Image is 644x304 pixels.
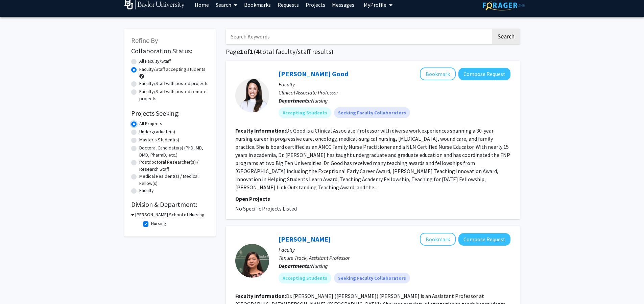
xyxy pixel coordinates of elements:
button: Compose Request to Angelina Nguyen [458,233,510,246]
button: Add Angelina Nguyen to Bookmarks [420,233,456,246]
fg-read-more: Dr. Good is a Clinical Associate Professor with diverse work experiences spanning a 30-year nursi... [235,127,510,191]
label: Faculty [139,187,154,194]
h2: Collaboration Status: [131,47,209,55]
span: Refine By [131,36,158,45]
input: Search Keywords [226,29,491,44]
p: Faculty [279,80,510,88]
h2: Projects Seeking: [131,109,209,117]
b: Departments: [279,97,311,104]
span: No Specific Projects Listed [235,205,297,212]
b: Faculty Information: [235,127,286,134]
a: [PERSON_NAME] Good [279,70,348,78]
label: Undergraduate(s) [139,128,175,135]
span: My Profile [364,1,386,8]
button: Compose Request to Becky Good [458,68,510,80]
label: Nursing [151,220,166,227]
label: Postdoctoral Researcher(s) / Research Staff [139,159,209,173]
p: Open Projects [235,195,510,203]
b: Faculty Information: [235,293,286,299]
h2: Division & Department: [131,200,209,209]
label: Medical Resident(s) / Medical Fellow(s) [139,173,209,187]
b: Departments: [279,262,311,269]
label: All Projects [139,120,162,127]
p: Clinical Associate Professor [279,88,510,96]
span: 1 [240,47,244,56]
mat-chip: Seeking Faculty Collaborators [334,273,410,283]
label: Faculty/Staff accepting students [139,66,206,73]
label: Doctoral Candidate(s) (PhD, MD, DMD, PharmD, etc.) [139,144,209,159]
span: 4 [256,47,260,56]
h1: Page of ( total faculty/staff results) [226,48,520,56]
span: Nursing [311,262,328,269]
label: Faculty/Staff with posted remote projects [139,88,209,102]
button: Search [492,29,520,44]
mat-chip: Seeking Faculty Collaborators [334,107,410,118]
a: [PERSON_NAME] [279,235,331,243]
label: Faculty/Staff with posted projects [139,80,209,87]
h3: [PERSON_NAME] School of Nursing [135,211,205,218]
mat-chip: Accepting Students [279,107,331,118]
p: Tenure Track, Assistant Professor [279,254,510,262]
label: Master's Student(s) [139,136,179,143]
label: All Faculty/Staff [139,58,171,65]
p: Faculty [279,246,510,254]
iframe: Chat [5,274,29,299]
button: Add Becky Good to Bookmarks [420,67,456,80]
span: Nursing [311,97,328,104]
mat-chip: Accepting Students [279,273,331,283]
span: 1 [250,47,254,56]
